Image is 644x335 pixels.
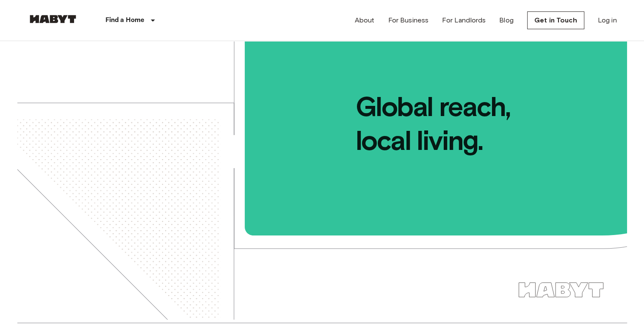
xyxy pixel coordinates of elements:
[355,15,375,25] a: About
[28,15,78,23] img: Habyt
[246,41,627,158] span: Global reach, local living.
[105,15,145,25] p: Find a Home
[17,41,627,320] img: we-make-moves-not-waiting-lists
[598,15,617,25] a: Log in
[442,15,486,25] a: For Landlords
[388,15,428,25] a: For Business
[499,15,514,25] a: Blog
[527,11,584,29] a: Get in Touch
